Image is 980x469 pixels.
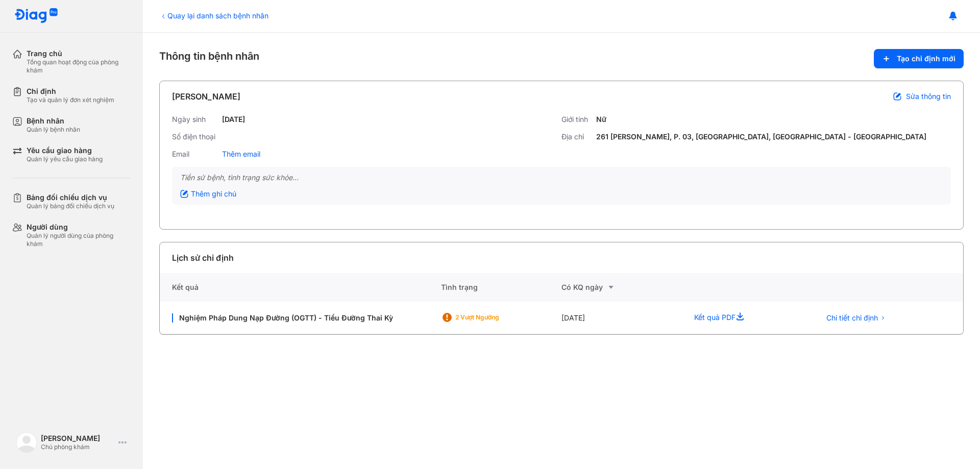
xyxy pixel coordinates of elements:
[561,115,592,124] div: Giới tính
[172,150,218,159] div: Email
[27,126,80,134] div: Quản lý bệnh nhân
[27,87,114,96] div: Chỉ định
[41,434,114,443] div: [PERSON_NAME]
[596,115,606,124] div: Nữ
[441,273,561,302] div: Tình trạng
[180,173,943,182] div: Tiền sử bệnh, tình trạng sức khỏe...
[222,150,260,159] div: Thêm email
[27,96,114,104] div: Tạo và quản lý đơn xét nghiệm
[172,115,218,124] div: Ngày sinh
[455,313,537,322] div: 2 Vượt ngưỡng
[27,223,131,232] div: Người dùng
[596,132,926,141] div: 261 [PERSON_NAME], P. 03, [GEOGRAPHIC_DATA], [GEOGRAPHIC_DATA] - [GEOGRAPHIC_DATA]
[41,443,114,451] div: Chủ phòng khám
[160,273,441,302] div: Kết quả
[27,49,131,58] div: Trang chủ
[180,189,236,199] div: Thêm ghi chú
[561,281,682,293] div: Có KQ ngày
[897,54,955,63] span: Tạo chỉ định mới
[222,115,245,124] div: [DATE]
[874,49,964,68] button: Tạo chỉ định mới
[159,49,964,68] div: Thông tin bệnh nhân
[27,58,131,75] div: Tổng quan hoạt động của phòng khám
[27,155,103,163] div: Quản lý yêu cầu giao hàng
[27,116,80,126] div: Bệnh nhân
[820,310,892,326] button: Chi tiết chỉ định
[682,302,807,334] div: Kết quả PDF
[27,146,103,155] div: Yêu cầu giao hàng
[561,302,682,334] div: [DATE]
[172,132,218,141] div: Số điện thoại
[14,8,58,24] img: logo
[27,193,114,202] div: Bảng đối chiếu dịch vụ
[159,10,268,21] div: Quay lại danh sách bệnh nhân
[172,252,234,264] div: Lịch sử chỉ định
[16,432,37,453] img: logo
[172,313,429,323] div: Nghiệm Pháp Dung Nạp Đường (OGTT) - Tiểu Đường Thai Kỳ
[27,202,114,210] div: Quản lý bảng đối chiếu dịch vụ
[172,90,240,103] div: [PERSON_NAME]
[826,313,878,323] span: Chi tiết chỉ định
[561,132,592,141] div: Địa chỉ
[27,232,131,248] div: Quản lý người dùng của phòng khám
[906,92,951,101] span: Sửa thông tin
